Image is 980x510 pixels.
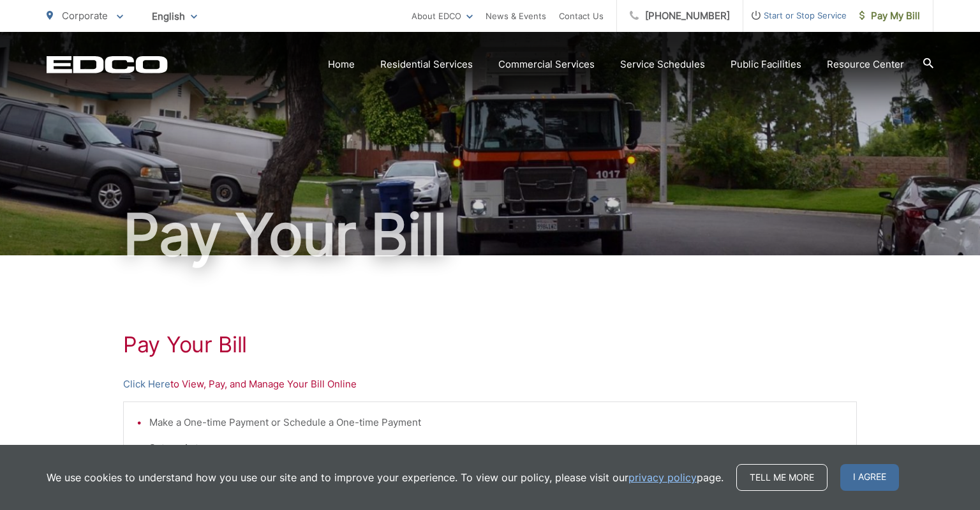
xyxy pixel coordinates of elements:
[47,203,933,267] h1: Pay Your Bill
[498,57,595,72] a: Commercial Services
[412,8,473,24] a: About EDCO
[123,377,857,392] p: to View, Pay, and Manage Your Bill Online
[123,377,170,392] a: Click Here
[859,8,920,24] span: Pay My Bill
[328,57,355,72] a: Home
[149,415,843,430] li: Make a One-time Payment or Schedule a One-time Payment
[736,464,828,491] a: Tell me more
[123,332,857,357] h1: Pay Your Bill
[486,8,546,24] a: News & Events
[628,470,697,485] a: privacy policy
[149,440,843,456] li: Set-up Auto-pay
[827,57,904,72] a: Resource Center
[840,464,899,491] span: I agree
[47,56,168,73] a: EDCD logo. Return to the homepage.
[47,470,724,485] p: We use cookies to understand how you use our site and to improve your experience. To view our pol...
[380,57,473,72] a: Residential Services
[62,10,108,22] span: Corporate
[559,8,604,24] a: Contact Us
[731,57,801,72] a: Public Facilities
[142,5,207,27] span: English
[620,57,705,72] a: Service Schedules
